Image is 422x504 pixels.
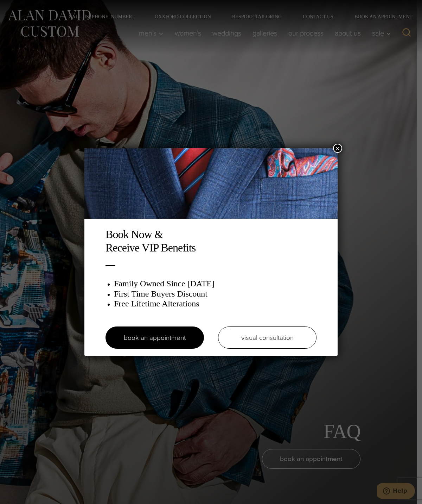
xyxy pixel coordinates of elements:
[114,289,316,299] h3: First Time Buyers Discount
[105,228,316,255] h2: Book Now & Receive VIP Benefits
[105,326,204,349] a: book an appointment
[114,279,316,289] h3: Family Owned Since [DATE]
[333,144,342,153] button: Close
[218,326,316,349] a: visual consultation
[114,299,316,309] h3: Free Lifetime Alterations
[16,5,30,11] span: Help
